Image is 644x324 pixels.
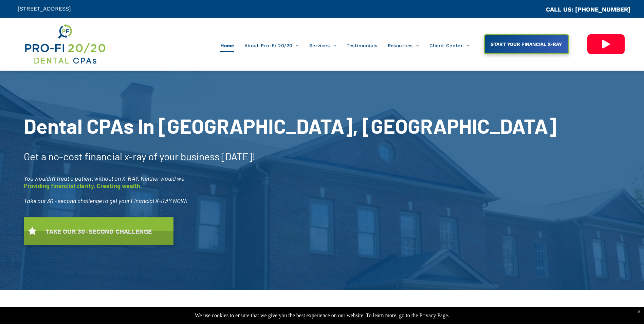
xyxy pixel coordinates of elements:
span: [STREET_ADDRESS] [18,5,71,12]
span: START YOUR FINANCIAL X-RAY [488,38,564,50]
a: TAKE OUR 30-SECOND CHALLENGE [24,217,173,245]
a: Resources [383,39,424,52]
span: TAKE OUR 30-SECOND CHALLENGE [43,224,154,238]
span: no-cost financial x-ray [48,150,146,162]
a: Client Center [424,39,475,52]
span: of your business [DATE]! [148,150,256,162]
span: You wouldn’t treat a patient without an X-RAY. Neither would we. [24,175,186,182]
img: Get Dental CPA Consulting, Bookkeeping, & Bank Loans [24,23,106,66]
a: START YOUR FINANCIAL X-RAY [484,34,569,54]
span: Providing financial clarity. Creating wealth. [24,182,142,190]
span: CA::CALLC [517,6,546,13]
a: Testimonials [342,39,383,52]
span: Dental CPAs In [GEOGRAPHIC_DATA], [GEOGRAPHIC_DATA] [24,113,556,138]
a: About Pro-Fi 20/20 [239,39,304,52]
div: Dismiss notification [638,309,641,315]
span: Take our 30 - second challenge to get your Financial X-RAY NOW! [24,197,188,204]
span: Get a [24,150,46,162]
a: Home [215,39,239,52]
a: CALL US: [PHONE_NUMBER] [546,6,630,13]
a: Services [304,39,342,52]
